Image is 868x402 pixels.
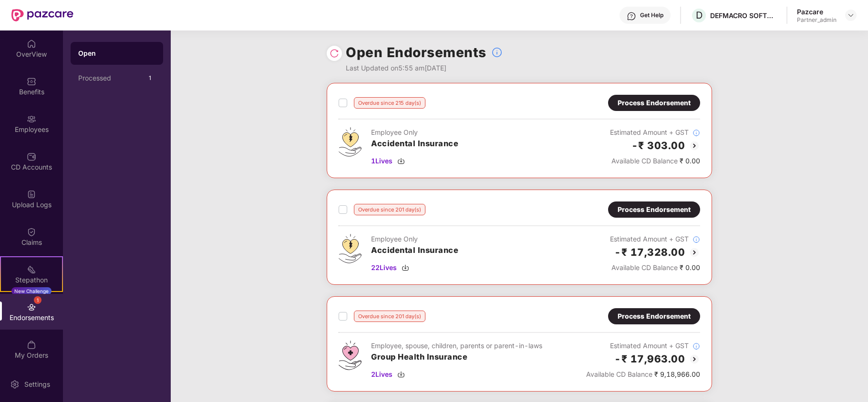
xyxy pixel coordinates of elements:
[397,157,405,165] img: svg+xml;base64,PHN2ZyBpZD0iRG93bmxvYWQtMzJ4MzIiIHhtbG5zPSJodHRwOi8vd3d3LnczLm9yZy8yMDAwL3N2ZyIgd2...
[339,234,362,263] img: svg+xml;base64,PHN2ZyB4bWxucz0iaHR0cDovL3d3dy53My5vcmcvMjAwMC9zdmciIHdpZHRoPSI0OS4zMjEiIGhlaWdodD...
[27,227,36,237] img: svg+xml;base64,PHN2ZyBpZD0iQ2xhaW0iIHhtbG5zPSJodHRwOi8vd3d3LnczLm9yZy8yMDAwL3N2ZyIgd2lkdGg9IjIwIi...
[371,234,458,244] div: Employee Only
[354,204,425,215] div: Overdue since 201 day(s)
[330,49,339,58] img: svg+xml;base64,PHN2ZyBpZD0iUmVsb2FkLTMyeDMyIiB4bWxucz0iaHR0cDovL3d3dy53My5vcmcvMjAwMC9zdmciIHdpZH...
[586,369,700,380] div: ₹ 9,18,966.00
[11,9,73,21] img: New Pazcare Logo
[144,72,155,84] div: 1
[1,275,62,285] div: Stepathon
[611,157,678,165] span: Available CD Balance
[847,11,855,19] img: svg+xml;base64,PHN2ZyBpZD0iRHJvcGRvd24tMzJ4MzIiIHhtbG5zPSJodHRwOi8vd3d3LnczLm9yZy8yMDAwL3N2ZyIgd2...
[27,340,36,350] img: svg+xml;base64,PHN2ZyBpZD0iTXlfT3JkZXJzIiBkYXRhLW5hbWU9Ik15IE9yZGVycyIgeG1sbnM9Imh0dHA6Ly93d3cudz...
[371,341,542,351] div: Employee, spouse, children, parents or parent-in-laws
[371,369,393,380] span: 2 Lives
[346,63,503,73] div: Last Updated on 5:55 am[DATE]
[696,10,703,21] span: D
[371,244,458,257] h3: Accidental Insurance
[797,16,837,24] div: Partner_admin
[586,341,700,351] div: Estimated Amount + GST
[371,127,458,138] div: Employee Only
[371,138,458,150] h3: Accidental Insurance
[78,74,144,82] div: Processed
[614,244,685,260] h2: -₹ 17,328.00
[371,351,542,363] h3: Group Health Insurance
[27,77,36,86] img: svg+xml;base64,PHN2ZyBpZD0iQmVuZWZpdHMiIHhtbG5zPSJodHRwOi8vd3d3LnczLm9yZy8yMDAwL3N2ZyIgd2lkdGg9Ij...
[34,296,41,304] div: 1
[27,152,36,161] img: svg+xml;base64,PHN2ZyBpZD0iQ0RfQWNjb3VudHMiIGRhdGEtbmFtZT0iQ0QgQWNjb3VudHMiIHhtbG5zPSJodHRwOi8vd3...
[640,11,663,19] div: Get Help
[627,11,636,21] img: svg+xml;base64,PHN2ZyBpZD0iSGVscC0zMngzMiIgeG1sbnM9Imh0dHA6Ly93d3cudzMub3JnLzIwMDAvc3ZnIiB3aWR0aD...
[610,156,700,166] div: ₹ 0.00
[689,247,700,258] img: svg+xml;base64,PHN2ZyBpZD0iQmFjay0yMHgyMCIgeG1sbnM9Imh0dHA6Ly93d3cudzMub3JnLzIwMDAvc3ZnIiB3aWR0aD...
[339,127,362,157] img: svg+xml;base64,PHN2ZyB4bWxucz0iaHR0cDovL3d3dy53My5vcmcvMjAwMC9zdmciIHdpZHRoPSI0OS4zMjEiIGhlaWdodD...
[689,140,700,151] img: svg+xml;base64,PHN2ZyBpZD0iQmFjay0yMHgyMCIgeG1sbnM9Imh0dHA6Ly93d3cudzMub3JnLzIwMDAvc3ZnIiB3aWR0aD...
[354,97,425,109] div: Overdue since 215 day(s)
[78,49,155,58] div: Open
[692,236,700,243] img: svg+xml;base64,PHN2ZyBpZD0iSW5mb18tXzMyeDMyIiBkYXRhLW5hbWU9IkluZm8gLSAzMngzMiIgeG1sbnM9Imh0dHA6Ly...
[618,204,691,215] div: Process Endorsement
[631,138,685,153] h2: -₹ 303.00
[614,351,685,367] h2: -₹ 17,963.00
[586,370,652,378] span: Available CD Balance
[346,42,486,63] h1: Open Endorsements
[11,287,52,295] div: New Challenge
[10,380,20,389] img: svg+xml;base64,PHN2ZyBpZD0iU2V0dGluZy0yMHgyMCIgeG1sbnM9Imh0dHA6Ly93d3cudzMub3JnLzIwMDAvc3ZnIiB3aW...
[27,39,36,49] img: svg+xml;base64,PHN2ZyBpZD0iSG9tZSIgeG1sbnM9Imh0dHA6Ly93d3cudzMub3JnLzIwMDAvc3ZnIiB3aWR0aD0iMjAiIG...
[397,371,405,378] img: svg+xml;base64,PHN2ZyBpZD0iRG93bmxvYWQtMzJ4MzIiIHhtbG5zPSJodHRwOi8vd3d3LnczLm9yZy8yMDAwL3N2ZyIgd2...
[610,262,700,273] div: ₹ 0.00
[692,129,700,137] img: svg+xml;base64,PHN2ZyBpZD0iSW5mb18tXzMyeDMyIiBkYXRhLW5hbWU9IkluZm8gLSAzMngzMiIgeG1sbnM9Imh0dHA6Ly...
[618,98,691,108] div: Process Endorsement
[610,234,700,244] div: Estimated Amount + GST
[689,353,700,365] img: svg+xml;base64,PHN2ZyBpZD0iQmFjay0yMHgyMCIgeG1sbnM9Imh0dHA6Ly93d3cudzMub3JnLzIwMDAvc3ZnIiB3aWR0aD...
[371,156,393,166] span: 1 Lives
[27,265,36,274] img: svg+xml;base64,PHN2ZyB4bWxucz0iaHR0cDovL3d3dy53My5vcmcvMjAwMC9zdmciIHdpZHRoPSIyMSIgaGVpZ2h0PSIyMC...
[611,263,678,271] span: Available CD Balance
[402,264,409,271] img: svg+xml;base64,PHN2ZyBpZD0iRG93bmxvYWQtMzJ4MzIiIHhtbG5zPSJodHRwOi8vd3d3LnczLm9yZy8yMDAwL3N2ZyIgd2...
[27,302,36,312] img: svg+xml;base64,PHN2ZyBpZD0iRW5kb3JzZW1lbnRzIiB4bWxucz0iaHR0cDovL3d3dy53My5vcmcvMjAwMC9zdmciIHdpZH...
[797,7,837,16] div: Pazcare
[491,47,503,58] img: svg+xml;base64,PHN2ZyBpZD0iSW5mb18tXzMyeDMyIiBkYXRhLW5hbWU9IkluZm8gLSAzMngzMiIgeG1sbnM9Imh0dHA6Ly...
[27,190,36,199] img: svg+xml;base64,PHN2ZyBpZD0iVXBsb2FkX0xvZ3MiIGRhdGEtbmFtZT0iVXBsb2FkIExvZ3MiIHhtbG5zPSJodHRwOi8vd3...
[371,262,397,273] span: 22 Lives
[21,380,53,389] div: Settings
[27,114,36,124] img: svg+xml;base64,PHN2ZyBpZD0iRW1wbG95ZWVzIiB4bWxucz0iaHR0cDovL3d3dy53My5vcmcvMjAwMC9zdmciIHdpZHRoPS...
[610,127,700,138] div: Estimated Amount + GST
[692,342,700,350] img: svg+xml;base64,PHN2ZyBpZD0iSW5mb18tXzMyeDMyIiBkYXRhLW5hbWU9IkluZm8gLSAzMngzMiIgeG1sbnM9Imh0dHA6Ly...
[354,311,425,322] div: Overdue since 201 day(s)
[710,11,777,20] div: DEFMACRO SOFTWARE PRIVATE LIMITED
[339,341,362,370] img: svg+xml;base64,PHN2ZyB4bWxucz0iaHR0cDovL3d3dy53My5vcmcvMjAwMC9zdmciIHdpZHRoPSI0Ny43MTQiIGhlaWdodD...
[618,311,691,322] div: Process Endorsement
